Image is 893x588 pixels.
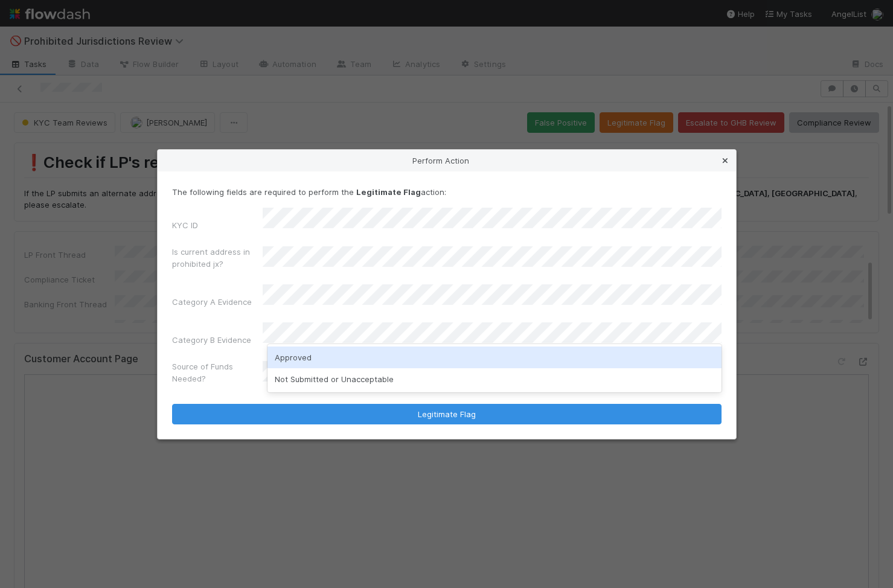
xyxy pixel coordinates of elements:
label: Category B Evidence [172,334,251,346]
label: Is current address in prohibited jx? [172,246,263,270]
label: Category A Evidence [172,296,252,308]
label: Source of Funds Needed? [172,360,263,385]
div: Approved [267,347,722,368]
label: KYC ID [172,219,198,231]
div: Not Submitted or Unacceptable [267,368,722,390]
strong: Legitimate Flag [356,187,421,197]
div: Perform Action [158,150,736,171]
p: The following fields are required to perform the action: [172,186,722,198]
button: Legitimate Flag [172,404,722,424]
